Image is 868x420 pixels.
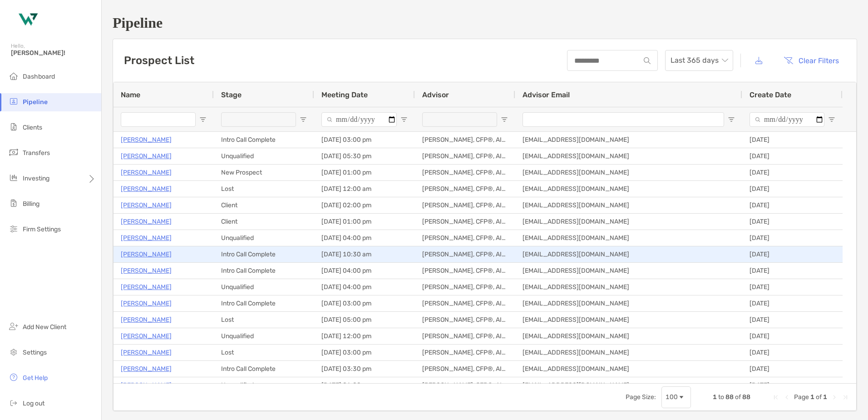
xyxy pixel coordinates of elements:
[828,116,835,123] button: Open Filter Menu
[515,328,742,344] div: [EMAIL_ADDRESS][DOMAIN_NAME]
[415,181,515,197] div: [PERSON_NAME], CFP®, AIF®, CPFA
[314,295,415,311] div: [DATE] 03:00 pm
[121,112,196,127] input: Name Filter Input
[8,397,19,408] img: logout icon
[735,393,741,401] span: of
[515,197,742,213] div: [EMAIL_ADDRESS][DOMAIN_NAME]
[515,165,742,180] div: [EMAIL_ADDRESS][DOMAIN_NAME]
[214,148,314,164] div: Unqualified
[713,393,717,401] span: 1
[23,124,42,131] span: Clients
[415,263,515,279] div: [PERSON_NAME], CFP®, AIF®, CRPC
[23,225,61,233] span: Firm Settings
[728,116,735,123] button: Open Filter Menu
[515,214,742,230] div: [EMAIL_ADDRESS][DOMAIN_NAME]
[11,49,96,57] span: [PERSON_NAME]!
[121,216,172,227] p: [PERSON_NAME]
[121,183,172,195] a: [PERSON_NAME]
[121,150,172,162] a: [PERSON_NAME]
[742,230,843,246] div: [DATE]
[415,132,515,148] div: [PERSON_NAME], CFP®, AIF®, CRPC
[515,345,742,360] div: [EMAIL_ADDRESS][DOMAIN_NAME]
[8,70,19,81] img: dashboard icon
[314,328,415,344] div: [DATE] 12:00 pm
[214,328,314,344] div: Unqualified
[121,363,172,375] p: [PERSON_NAME]
[124,54,194,67] h3: Prospect List
[772,394,779,401] div: First Page
[121,347,172,358] p: [PERSON_NAME]
[121,265,172,276] a: [PERSON_NAME]
[415,214,515,230] div: [PERSON_NAME], CFP®, AIF®, CPFA
[515,312,742,328] div: [EMAIL_ADDRESS][DOMAIN_NAME]
[214,197,314,213] div: Client
[8,223,19,234] img: firm-settings icon
[415,328,515,344] div: [PERSON_NAME], CFP®, AIF®, CRPC
[8,147,19,158] img: transfers icon
[415,377,515,393] div: [PERSON_NAME], CFP®, AIF®, CPFA
[742,345,843,360] div: [DATE]
[515,132,742,148] div: [EMAIL_ADDRESS][DOMAIN_NAME]
[300,116,307,123] button: Open Filter Menu
[121,167,172,178] a: [PERSON_NAME]
[742,148,843,164] div: [DATE]
[842,394,849,401] div: Last Page
[121,134,172,145] a: [PERSON_NAME]
[783,394,790,401] div: Previous Page
[314,165,415,180] div: [DATE] 01:00 pm
[661,386,691,408] div: Page Size
[314,214,415,230] div: [DATE] 01:00 pm
[777,50,846,70] button: Clear Filters
[742,312,843,328] div: [DATE]
[415,295,515,311] div: [PERSON_NAME], CFP®, AIF®, CPFA
[23,323,66,331] span: Add New Client
[515,377,742,393] div: [EMAIL_ADDRESS][DOMAIN_NAME]
[121,380,172,391] a: [PERSON_NAME]
[314,361,415,377] div: [DATE] 03:30 pm
[121,200,172,211] p: [PERSON_NAME]
[415,279,515,295] div: [PERSON_NAME], CFP®, AIF®, CPFA
[214,361,314,377] div: Intro Call Complete
[214,263,314,279] div: Intro Call Complete
[214,132,314,148] div: Intro Call Complete
[8,198,19,209] img: billing icon
[214,295,314,311] div: Intro Call Complete
[321,90,368,99] span: Meeting Date
[121,249,172,260] a: [PERSON_NAME]
[8,372,19,383] img: get-help icon
[221,90,242,99] span: Stage
[742,197,843,213] div: [DATE]
[742,295,843,311] div: [DATE]
[314,181,415,197] div: [DATE] 12:00 am
[199,116,207,123] button: Open Filter Menu
[314,197,415,213] div: [DATE] 02:00 pm
[23,349,47,356] span: Settings
[11,4,44,36] img: Zoe Logo
[314,345,415,360] div: [DATE] 03:00 pm
[314,279,415,295] div: [DATE] 04:00 pm
[523,112,724,127] input: Advisor Email Filter Input
[725,393,734,401] span: 88
[121,330,172,342] a: [PERSON_NAME]
[742,263,843,279] div: [DATE]
[8,346,19,357] img: settings icon
[718,393,724,401] span: to
[415,246,515,262] div: [PERSON_NAME], CFP®, AIF®, CRPC
[515,361,742,377] div: [EMAIL_ADDRESS][DOMAIN_NAME]
[816,393,822,401] span: of
[314,312,415,328] div: [DATE] 05:00 pm
[214,246,314,262] div: Intro Call Complete
[214,214,314,230] div: Client
[742,181,843,197] div: [DATE]
[742,377,843,393] div: [DATE]
[314,148,415,164] div: [DATE] 05:30 pm
[121,281,172,293] a: [PERSON_NAME]
[415,345,515,360] div: [PERSON_NAME], CFP®, AIF®, CRPC
[23,98,48,106] span: Pipeline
